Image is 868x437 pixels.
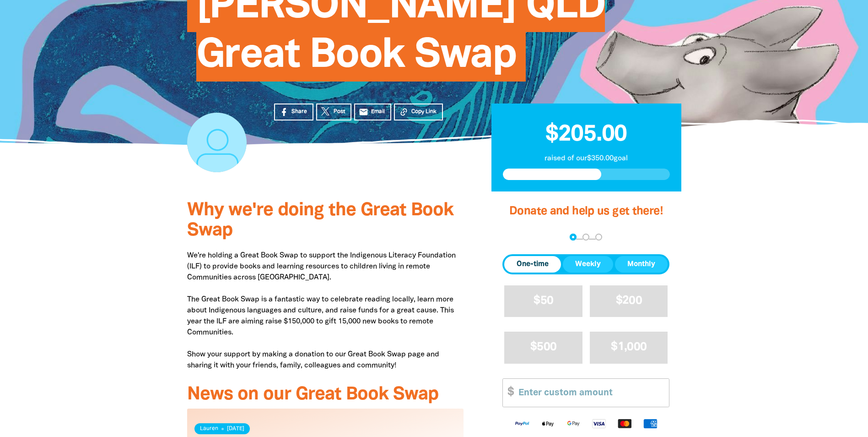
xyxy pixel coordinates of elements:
[187,385,464,405] h3: News on our Great Book Swap
[187,202,453,239] span: Why we're doing the Great Book Swap
[586,418,612,429] img: Visa logo
[545,124,627,145] span: $205.00
[411,108,437,116] span: Copy Link
[503,379,514,407] span: $
[534,295,553,306] span: $50
[504,332,582,363] button: $500
[316,104,351,120] a: Post
[503,153,670,164] p: raised of our $350.00 goal
[563,256,613,273] button: Weekly
[517,259,549,270] span: One-time
[575,259,601,270] span: Weekly
[502,254,669,274] div: Donation frequency
[595,234,602,240] button: Navigate to step 3 of 3 to enter your payment details
[570,234,577,240] button: Navigate to step 1 of 3 to enter your donation amount
[394,104,443,120] button: Copy Link
[637,418,663,429] img: American Express logo
[611,342,647,352] span: $1,000
[616,295,642,306] span: $200
[509,206,663,217] span: Donate and help us get there!
[530,342,556,352] span: $500
[504,256,561,273] button: One-time
[359,107,368,117] i: email
[334,108,345,116] span: Post
[627,259,655,270] span: Monthly
[615,256,668,273] button: Monthly
[561,418,586,429] img: Google Pay logo
[509,418,535,429] img: Paypal logo
[612,418,637,429] img: Mastercard logo
[590,285,668,317] button: $200
[354,104,392,120] a: emailEmail
[291,108,307,116] span: Share
[535,418,561,429] img: Apple Pay logo
[504,285,582,317] button: $50
[582,234,589,240] button: Navigate to step 2 of 3 to enter your details
[512,379,669,407] input: Enter custom amount
[590,332,668,363] button: $1,000
[187,250,464,371] p: We're holding a Great Book Swap to support the Indigenous Literacy Foundation (ILF) to provide bo...
[274,104,313,120] a: Share
[371,108,385,116] span: Email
